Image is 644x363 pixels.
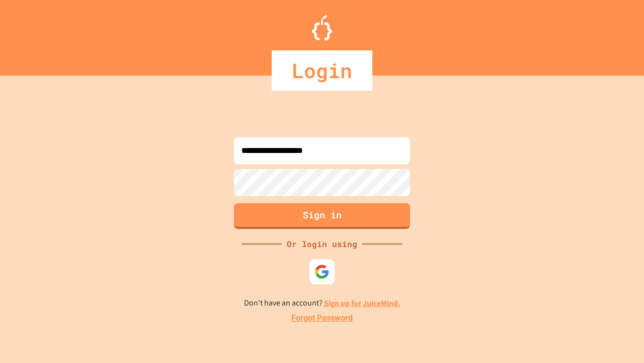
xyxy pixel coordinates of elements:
div: Login [272,50,372,91]
img: Logo.svg [312,15,332,40]
p: Don't have an account? [244,297,400,310]
img: google-icon.svg [314,264,330,279]
a: Forgot Password [291,312,353,324]
div: Or login using [282,238,362,250]
a: Sign up for JuiceMind. [324,298,400,309]
button: Sign in [234,203,410,229]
